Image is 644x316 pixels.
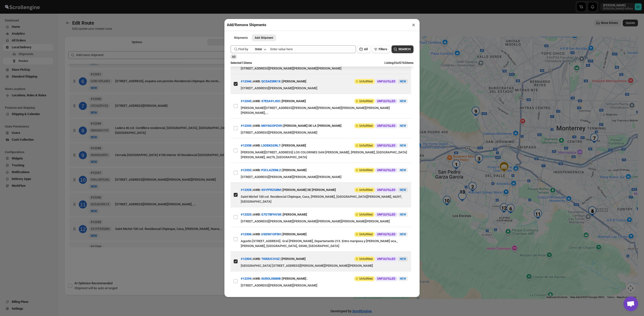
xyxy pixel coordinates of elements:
[253,143,261,148] span: AWB:
[377,213,395,217] span: UNFULFILLED
[359,232,373,236] span: Unfulfilled
[261,188,281,192] button: X51FFRZGBM
[241,168,251,172] button: #12332
[377,99,395,103] span: UNFULFILLED
[377,144,395,148] span: UNFULFILLED
[379,47,387,51] span: Filters
[253,188,261,192] span: AWB:
[359,188,373,192] span: Unfulfilled
[241,175,408,179] div: [STREET_ADDRESS][PERSON_NAME][PERSON_NAME][PERSON_NAME]
[253,79,261,84] span: AWB:
[253,168,261,173] span: AWB:
[232,55,235,59] span: All
[238,47,248,52] span: Find by
[261,79,281,83] button: QCEAE5RK1X
[241,188,251,192] button: #12328
[400,80,406,83] span: NEW
[255,47,262,51] div: Order
[359,213,373,217] span: Unfulfilled
[241,186,336,194] div: | |
[261,257,280,261] button: TK83UCIV6Z
[357,45,371,53] button: All
[283,121,342,130] div: [PERSON_NAME] DE LA [PERSON_NAME]
[261,232,281,236] button: USD9X1OFDH
[241,255,306,263] div: | |
[384,61,413,65] span: Listing 25 of 2765 items
[364,47,368,51] span: All
[241,121,342,130] div: | |
[234,36,248,40] span: Shipments
[282,274,308,283] div: [PERSON_NAME] .
[282,166,307,175] div: [PERSON_NAME]
[359,277,373,281] span: Unfulfilled
[253,99,261,104] span: AWB:
[261,277,281,280] button: 0UROL05M08
[270,45,356,53] input: Enter value here
[64,47,349,249] div: Selected Shipments
[283,210,307,219] div: [PERSON_NAME]
[359,99,373,103] span: Unfulfilled
[241,213,251,216] button: #12325
[377,79,395,83] span: UNFULFILLED
[282,77,306,86] div: [PERSON_NAME]
[241,77,306,86] div: | |
[372,45,390,53] button: Filters
[241,150,408,160] div: [PERSON_NAME][STREET_ADDRESS] LOS COLORINES SAN [PERSON_NAME], [PERSON_NAME], [GEOGRAPHIC_DATA][P...
[241,239,408,248] div: Agustin [STREET_ADDRESS]. Gral [PERSON_NAME], Departamento 213. Entre mariposa y [PERSON_NAME] oc...
[261,213,281,216] button: G7GTBFHVSK
[253,257,261,261] span: AWB:
[400,277,406,280] span: NEW
[282,230,307,239] div: [PERSON_NAME]
[400,99,406,103] span: NEW
[241,230,307,239] div: | |
[255,36,273,40] span: Add Shipment
[282,255,306,263] div: [PERSON_NAME]
[241,106,408,115] div: [PERSON_NAME][STREET_ADDRESS][PERSON_NAME][PERSON_NAME][PERSON_NAME][PERSON_NAME][PERSON_NAME],...
[241,130,408,135] div: [STREET_ADDRESS][PERSON_NAME][PERSON_NAME]
[359,79,373,83] span: Unfulfilled
[398,47,411,52] span: SEARCH
[261,124,282,128] button: MXY6GOPZH9
[282,97,306,106] div: [PERSON_NAME]
[241,219,408,224] div: [STREET_ADDRESS][PERSON_NAME][PERSON_NAME][PERSON_NAME][PERSON_NAME][PERSON_NAME]
[241,141,306,150] div: | |
[377,232,395,236] span: UNFULFILLED
[241,166,307,175] div: | |
[359,144,373,148] span: Unfulfilled
[241,99,251,103] button: #12345
[359,124,373,128] span: Unfulfilled
[241,66,408,71] div: [STREET_ADDRESS][PERSON_NAME][PERSON_NAME][PERSON_NAME]
[400,233,406,236] span: NEW
[241,277,251,280] button: #12294
[282,186,336,194] div: [PERSON_NAME] DE [PERSON_NAME]
[253,232,261,237] span: AWB:
[377,188,395,192] span: UNFULFILLED
[231,61,252,65] span: Selected 13 items
[377,277,395,281] span: UNFULFILLED
[377,168,395,172] span: UNFULFILLED
[624,296,638,311] div: Open chat
[227,22,266,27] h2: Add/Remove Shipments
[400,257,406,261] span: NEW
[241,194,408,204] div: Saint Michel 100 col. Residencial Chipinque, Casa, [PERSON_NAME], [GEOGRAPHIC_DATA][PERSON_NAME],...
[241,144,251,147] button: #12338
[400,124,406,128] span: NEW
[241,283,408,288] div: [STREET_ADDRESS][PERSON_NAME][PERSON_NAME]
[241,210,307,219] div: | |
[241,274,308,283] div: | |
[261,144,280,147] button: L5OEKGGRL7
[359,168,373,172] span: Unfulfilled
[241,263,408,268] div: [GEOGRAPHIC_DATA] [STREET_ADDRESS][PERSON_NAME][PERSON_NAME][PERSON_NAME]
[410,21,417,28] button: ×
[253,276,261,281] span: AWB:
[241,86,408,91] div: [STREET_ADDRESS][PERSON_NAME][PERSON_NAME]
[241,124,251,128] button: #12343
[282,141,306,150] div: [PERSON_NAME]
[377,257,395,261] span: UNFULFILLED
[241,79,251,83] button: #12346
[377,124,395,128] span: UNFULFILLED
[359,257,373,261] span: Unfulfilled
[400,144,406,147] span: NEW
[252,46,269,53] button: Order
[253,212,261,217] span: AWB:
